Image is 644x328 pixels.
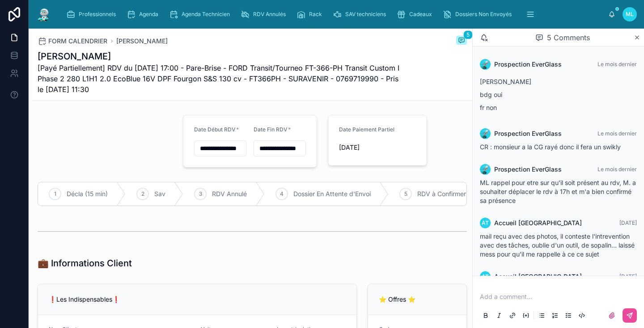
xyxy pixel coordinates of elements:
a: Professionnels [64,6,122,22]
span: 5 Comments [547,32,590,43]
span: Rack [309,11,322,18]
span: Prospection EverGlass [494,165,562,174]
span: ⭐ Offres ⭐ [379,295,415,303]
span: Accueil [GEOGRAPHIC_DATA] [494,272,582,281]
span: CR : monsieur a la CG rayé donc il fera un swikly [480,143,621,151]
a: Cadeaux [394,6,438,22]
span: 5 [463,30,473,39]
span: AT [482,219,489,227]
p: [PERSON_NAME] [480,77,637,86]
a: FORM CALENDRIER [38,37,107,46]
span: AT [482,273,489,280]
span: Dossier En Attente d'Envoi [293,189,371,198]
span: Prospection EverGlass [494,129,562,138]
h1: [PERSON_NAME] [38,50,400,63]
span: ❗Les Indispensables❗ [49,295,120,303]
span: Sav [154,189,165,198]
p: bdg oui [480,90,637,99]
span: Professionnels [79,11,116,18]
a: RDV Annulés [238,6,292,22]
span: Date Début RDV [194,126,236,133]
span: Prospection EverGlass [494,60,562,69]
span: [DATE] [619,219,637,226]
span: Date Fin RDV [254,126,288,133]
a: Rack [294,6,328,22]
span: 5 [404,190,407,198]
div: scrollable content [59,4,608,24]
a: SAV techniciens [330,6,392,22]
span: Décla (15 min) [67,189,108,198]
span: Agenda Technicien [182,11,230,18]
span: RDV Annulés [253,11,286,18]
a: [PERSON_NAME] [116,37,168,46]
a: Dossiers Non Envoyés [440,6,518,22]
span: Le mois dernier [597,61,637,67]
span: RDV Annulé [212,189,247,198]
span: FORM CALENDRIER [48,37,107,46]
span: [DATE] [619,273,637,280]
a: Agenda Technicien [166,6,236,22]
a: Agenda [124,6,165,22]
span: Cadeaux [409,11,432,18]
span: [DATE] [339,143,418,152]
h1: 💼 Informations Client [38,257,132,269]
span: 1 [54,190,56,198]
span: Accueil [GEOGRAPHIC_DATA] [494,219,582,227]
span: [Payé Partiellement] RDV du [DATE] 17:00 - Pare-Brise - FORD Transit/Tourneo FT-366-PH Transit Cu... [38,63,400,95]
span: Date Paiement Partiel [339,126,394,133]
span: ML rappel pour etre sur qu'il soit présent au rdv, M. a souhaiter déplacer le rdv à 17h et m'a bi... [480,179,636,204]
span: Le mois dernier [597,130,637,137]
span: mail reçu avec des photos, il conteste l'intrevention avec des tâches, oublie d'un outil, de sopa... [480,232,635,258]
span: 3 [199,190,202,198]
span: Agenda [139,11,158,18]
span: RDV à Confirmer [417,189,466,198]
span: 4 [280,190,284,198]
span: ML [626,11,634,18]
span: 2 [141,190,144,198]
img: App logo [36,7,52,21]
span: Dossiers Non Envoyés [455,11,512,18]
button: 5 [456,36,467,46]
span: SAV techniciens [345,11,386,18]
p: fr non [480,103,637,112]
span: Le mois dernier [597,166,637,172]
